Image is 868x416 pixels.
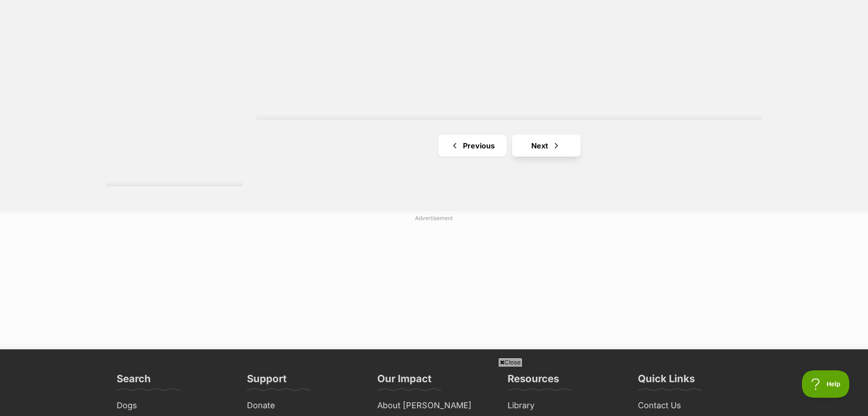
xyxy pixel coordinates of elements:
[257,135,762,157] nav: Pagination
[113,399,234,413] a: Dogs
[213,370,655,411] iframe: Advertisement
[213,226,655,340] iframe: Advertisement
[512,135,580,157] a: Next page
[802,370,850,398] iframe: Help Scout Beacon - Open
[638,372,695,390] h3: Quick Links
[117,372,151,390] h3: Search
[634,399,755,413] a: Contact Us
[438,135,507,157] a: Previous page
[498,358,523,367] span: Close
